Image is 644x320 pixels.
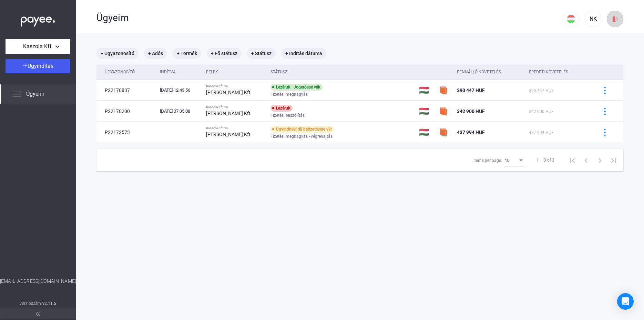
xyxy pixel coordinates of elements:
button: HU [563,11,579,27]
img: szamlazzhu-mini [439,86,448,94]
td: 🇭🇺 [416,80,437,101]
span: Ügyindítás [28,63,53,69]
span: 390 447 HUF [457,87,485,93]
div: Eredeti követelés [529,68,568,76]
span: 342 900 HUF [457,109,485,114]
div: Fennálló követelés [457,68,523,76]
div: Ügyazonosító [105,68,135,76]
div: Felek [206,68,265,76]
span: Kaszola Kft. [23,42,53,51]
button: Next page [593,153,607,167]
span: 437 994 HUF [457,130,485,135]
img: more-blue [601,108,609,115]
img: HU [567,15,575,23]
mat-chip: + Státusz [247,48,276,59]
span: 10 [505,158,510,163]
img: white-payee-white-dot.svg [21,13,55,27]
strong: [PERSON_NAME] Kft [206,90,251,95]
img: plus-white.svg [23,63,28,68]
div: Fennálló követelés [457,68,501,76]
div: Indítva [160,68,176,76]
div: NK [587,15,599,23]
td: P22172573 [96,122,157,143]
td: P22170200 [96,101,157,122]
img: szamlazzhu-mini [439,107,448,115]
div: [DATE] 07:35:08 [160,108,201,115]
span: Ügyeim [26,90,44,98]
mat-chip: + Adós [144,48,167,59]
span: Fizetési felszólítás [270,111,305,120]
td: 🇭🇺 [416,122,437,143]
td: P22170837 [96,80,157,101]
mat-select: Items per page: [505,156,524,164]
div: Items per page: [473,156,502,165]
mat-chip: + Ügyazonosító [96,48,139,59]
img: more-blue [601,87,609,94]
strong: [PERSON_NAME] Kft [206,132,251,137]
span: Fizetési meghagyás - végrehajtás [270,132,333,141]
span: 390 447 HUF [529,88,554,93]
button: Kaszola Kft. [6,39,70,54]
div: Indítva [160,68,201,76]
div: Ügyazonosító [105,68,154,76]
img: szamlazzhu-mini [439,128,448,136]
div: 1 – 3 of 3 [536,156,554,164]
button: more-blue [597,104,612,118]
td: 🇭🇺 [416,101,437,122]
button: more-blue [597,83,612,97]
th: Státusz [268,64,416,80]
div: Open Intercom Messenger [617,293,634,310]
button: more-blue [597,125,612,140]
div: Lezárult | Jogerőssé vált [270,84,323,91]
img: list.svg [12,90,21,98]
mat-chip: + Indítás dátuma [281,48,326,59]
button: NK [585,11,601,27]
strong: [PERSON_NAME] Kft [206,111,251,116]
span: 437 994 HUF [529,130,554,135]
div: Kaszola Kft. vs [206,126,265,130]
div: Felek [206,68,218,76]
strong: v2.11.5 [42,301,57,306]
img: logout-red [612,16,619,23]
div: Lezárult [270,105,293,112]
span: 342 900 HUF [529,109,554,114]
div: Ügyeim [96,12,563,24]
button: First page [565,153,579,167]
mat-chip: + Fő státusz [207,48,242,59]
span: Fizetési meghagyás [270,90,308,99]
div: Ügyindítási díj befizetésére vár [270,126,334,133]
button: logout-red [607,11,623,27]
img: more-blue [601,129,609,136]
button: Previous page [579,153,593,167]
div: Kaszola Kft. vs [206,105,265,109]
button: Last page [607,153,621,167]
div: Eredeti követelés [529,68,589,76]
img: arrow-double-left-grey.svg [36,312,40,316]
div: [DATE] 12:43:56 [160,87,201,94]
mat-chip: + Termék [173,48,201,59]
button: Ügyindítás [6,59,70,73]
div: Kaszola Kft. vs [206,84,265,88]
